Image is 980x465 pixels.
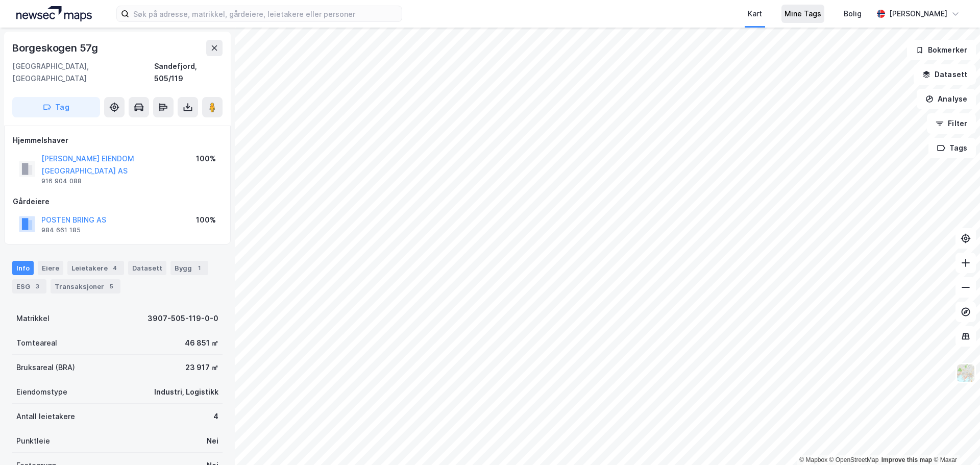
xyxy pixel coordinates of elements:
[154,386,218,398] div: Industri, Logistikk
[185,361,218,374] div: 23 917 ㎡
[929,416,980,465] iframe: Chat Widget
[16,410,75,423] div: Antall leietakere
[207,435,218,447] div: Nei
[16,337,57,349] div: Tomteareal
[917,89,976,109] button: Analyse
[185,337,218,349] div: 46 851 ㎡
[13,195,222,208] div: Gårdeiere
[889,8,947,20] div: [PERSON_NAME]
[12,261,34,275] div: Info
[196,214,216,226] div: 100%
[154,60,223,85] div: Sandefjord, 505/119
[881,456,932,463] a: Improve this map
[32,281,42,291] div: 3
[12,279,46,293] div: ESG
[38,261,63,275] div: Eiere
[16,361,75,374] div: Bruksareal (BRA)
[148,312,218,325] div: 3907-505-119-0-0
[67,261,124,275] div: Leietakere
[128,261,166,275] div: Datasett
[16,435,50,447] div: Punktleie
[785,8,821,20] div: Mine Tags
[41,177,82,185] div: 916 904 088
[12,40,100,56] div: Borgeskogen 57g
[51,279,120,293] div: Transaksjoner
[196,153,216,165] div: 100%
[929,416,980,465] div: Kontrollprogram for chat
[829,456,879,463] a: OpenStreetMap
[12,97,100,117] button: Tag
[13,134,222,146] div: Hjemmelshaver
[110,263,120,273] div: 4
[213,410,218,423] div: 4
[16,386,67,398] div: Eiendomstype
[106,281,116,291] div: 5
[748,8,762,20] div: Kart
[956,363,975,383] img: Z
[12,60,154,85] div: [GEOGRAPHIC_DATA], [GEOGRAPHIC_DATA]
[844,8,862,20] div: Bolig
[907,40,976,60] button: Bokmerker
[927,113,976,134] button: Filter
[928,138,976,158] button: Tags
[129,6,402,21] input: Søk på adresse, matrikkel, gårdeiere, leietakere eller personer
[914,64,976,85] button: Datasett
[41,226,81,234] div: 984 661 185
[799,456,827,463] a: Mapbox
[16,6,92,21] img: logo.a4113a55bc3d86da70a041830d287a7e.svg
[16,312,50,325] div: Matrikkel
[170,261,208,275] div: Bygg
[194,263,204,273] div: 1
